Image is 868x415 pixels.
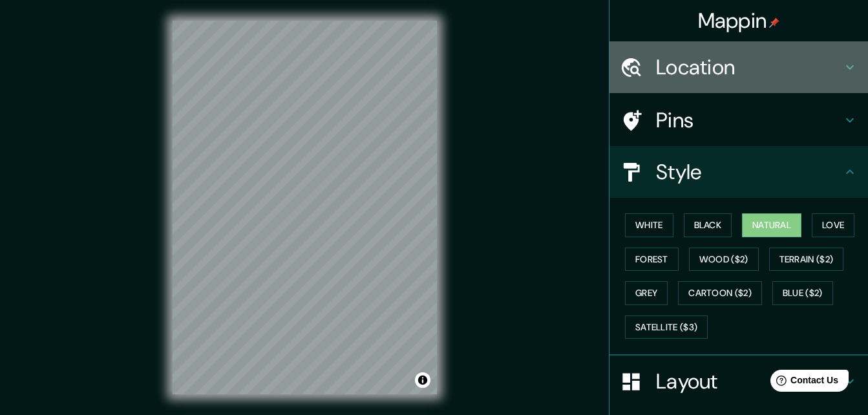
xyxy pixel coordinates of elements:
[173,21,437,394] canvas: Map
[609,146,868,198] div: Style
[689,248,759,271] button: Wood ($2)
[656,107,842,133] h4: Pins
[625,248,679,271] button: Forest
[609,41,868,93] div: Location
[742,213,801,237] button: Natural
[656,159,842,185] h4: Style
[625,281,668,305] button: Grey
[656,54,842,80] h4: Location
[678,281,762,305] button: Cartoon ($2)
[656,368,842,394] h4: Layout
[609,356,868,407] div: Layout
[769,17,779,28] img: pin-icon.png
[812,213,854,237] button: Love
[625,213,673,237] button: White
[625,315,708,339] button: Satellite ($3)
[609,94,868,146] div: Pins
[753,365,854,401] iframe: Help widget launcher
[684,213,732,237] button: Black
[698,8,780,34] h4: Mappin
[769,248,844,271] button: Terrain ($2)
[772,281,833,305] button: Blue ($2)
[415,372,430,388] button: Toggle attribution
